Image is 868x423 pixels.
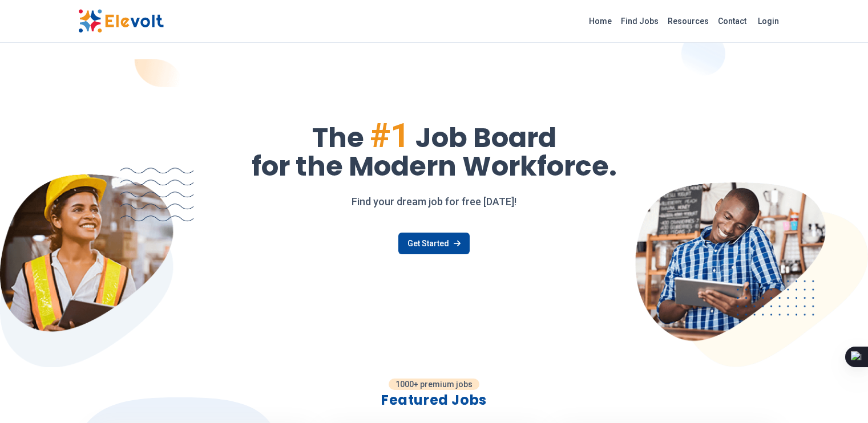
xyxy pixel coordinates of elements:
p: 1000+ premium jobs [389,379,479,390]
a: Contact [713,12,751,30]
a: Resources [663,12,713,30]
p: Find your dream job for free [DATE]! [78,194,790,210]
span: #1 [370,115,410,156]
a: Login [751,10,786,32]
img: Elevolt [78,9,164,33]
a: Home [584,12,616,30]
a: Find Jobs [616,12,663,30]
h2: Featured Jobs [92,391,777,409]
h1: The Job Board for the Modern Workforce. [78,119,790,180]
a: Get Started [398,233,470,254]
